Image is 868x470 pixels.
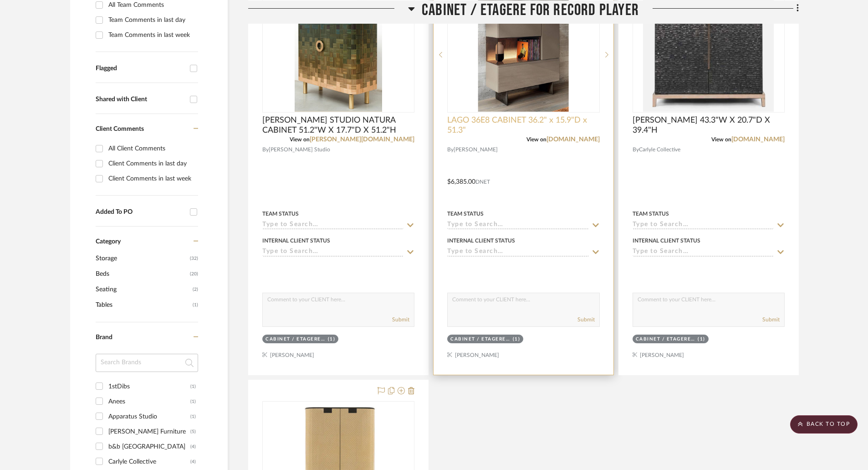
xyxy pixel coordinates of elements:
[328,336,336,343] div: (1)
[639,145,680,154] span: Carlyle Collective
[526,137,546,142] span: View on
[262,145,269,154] span: By
[108,379,190,394] div: 1stDibs
[450,336,511,343] div: CABINET / ETAGERE FOR RECORD PLAYER
[190,409,196,424] div: (1)
[790,415,858,434] scroll-to-top-button: BACK TO TOP
[96,334,112,341] span: Brand
[454,145,498,154] span: [PERSON_NAME]
[96,266,188,282] span: Beds
[190,251,198,266] span: (32)
[447,145,454,154] span: By
[96,126,144,132] span: Client Comments
[190,424,196,439] div: (5)
[96,354,198,372] input: Search Brands
[96,238,121,246] span: Category
[447,248,588,257] input: Type to Search…
[96,65,185,72] div: Flagged
[190,267,198,281] span: (20)
[190,394,196,409] div: (1)
[96,297,190,313] span: Tables
[108,439,190,454] div: b&b [GEOGRAPHIC_DATA]
[262,115,414,135] span: [PERSON_NAME] STUDIO NATURA CABINET 51.2"W X 17.7"D X 51.2"H
[108,424,190,439] div: [PERSON_NAME] Furniture
[262,221,403,230] input: Type to Search…
[633,221,774,230] input: Type to Search…
[96,208,185,216] div: Added To PO
[513,336,521,343] div: (1)
[262,248,403,257] input: Type to Search…
[310,136,414,143] a: [PERSON_NAME][DOMAIN_NAME]
[108,409,190,424] div: Apparatus Studio
[633,210,669,218] div: Team Status
[190,379,196,394] div: (1)
[447,210,484,218] div: Team Status
[108,394,190,409] div: Anees
[190,455,196,469] div: (4)
[269,145,330,154] span: [PERSON_NAME] Studio
[731,136,785,143] a: [DOMAIN_NAME]
[290,137,310,142] span: View on
[447,221,588,230] input: Type to Search…
[546,136,600,143] a: [DOMAIN_NAME]
[633,145,639,154] span: By
[96,282,190,297] span: Seating
[193,298,198,312] span: (1)
[108,156,196,171] div: Client Comments in last day
[262,237,330,245] div: Internal Client Status
[762,315,780,324] button: Submit
[633,115,785,135] span: [PERSON_NAME] 43.3"W X 20.7"D X 39.4"H
[262,210,299,218] div: Team Status
[266,336,326,343] div: CABINET / ETAGERE FOR RECORD PLAYER
[447,237,515,245] div: Internal Client Status
[193,282,198,297] span: (2)
[633,248,774,257] input: Type to Search…
[108,141,196,156] div: All Client Comments
[108,455,190,469] div: Carlyle Collective
[96,251,188,266] span: Storage
[108,13,196,27] div: Team Comments in last day
[447,115,599,135] span: LAGO 36E8 CABINET 36.2" x 15.9"D x 51.3"
[108,28,196,42] div: Team Comments in last week
[108,171,196,186] div: Client Comments in last week
[392,315,409,324] button: Submit
[190,439,196,454] div: (4)
[698,336,705,343] div: (1)
[711,137,731,142] span: View on
[577,315,595,324] button: Submit
[633,237,700,245] div: Internal Client Status
[96,96,185,103] div: Shared with Client
[636,336,696,343] div: CABINET / ETAGERE FOR RECORD PLAYER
